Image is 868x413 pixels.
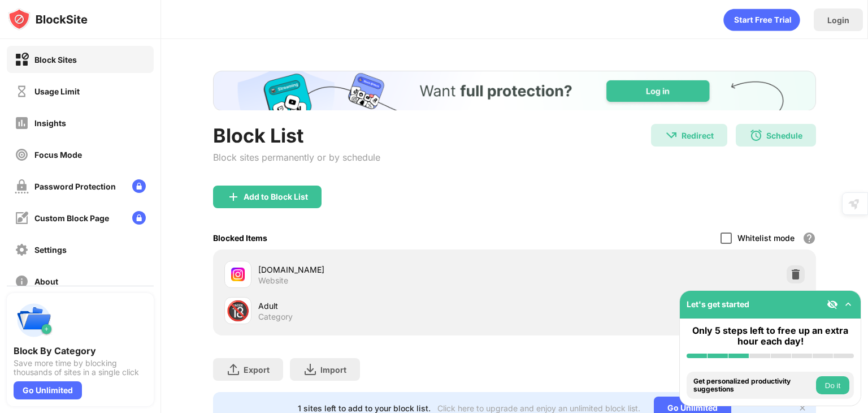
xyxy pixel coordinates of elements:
[687,325,854,347] div: Only 5 steps left to free up an extra hour each day!
[15,243,29,257] img: settings-off.svg
[213,233,267,243] div: Blocked Items
[682,131,714,140] div: Redirect
[15,148,29,162] img: focus-off.svg
[258,300,514,312] div: Adult
[14,381,82,399] div: Go Unlimited
[132,211,146,225] img: lock-menu.svg
[15,84,29,98] img: time-usage-off.svg
[34,150,82,160] div: Focus Mode
[8,8,88,31] img: logo-blocksite.svg
[34,118,66,128] div: Insights
[723,8,800,31] div: animation
[34,182,116,191] div: Password Protection
[226,299,250,322] div: 🔞
[34,245,67,255] div: Settings
[437,403,640,413] div: Click here to upgrade and enjoy an unlimited block list.
[258,276,288,286] div: Website
[213,124,380,147] div: Block List
[298,403,431,413] div: 1 sites left to add to your block list.
[15,211,29,225] img: customize-block-page-off.svg
[827,299,838,310] img: eye-not-visible.svg
[766,131,802,140] div: Schedule
[34,87,80,96] div: Usage Limit
[15,116,29,130] img: insights-off.svg
[213,152,380,163] div: Block sites permanently or by schedule
[15,53,29,67] img: block-on.svg
[34,213,109,223] div: Custom Block Page
[14,359,147,377] div: Save more time by blocking thousands of sites in a single click
[132,179,146,193] img: lock-menu.svg
[687,299,749,309] div: Let's get started
[15,179,29,193] img: password-protection-off.svg
[14,345,147,356] div: Block By Category
[737,233,795,243] div: Whitelist mode
[258,264,514,276] div: [DOMAIN_NAME]
[213,71,816,110] iframe: Banner
[231,268,245,281] img: favicons
[244,365,270,375] div: Export
[693,377,813,394] div: Get personalized productivity suggestions
[816,376,849,394] button: Do it
[34,277,58,286] div: About
[34,55,77,64] div: Block Sites
[320,365,346,375] div: Import
[244,192,308,201] div: Add to Block List
[14,300,54,341] img: push-categories.svg
[843,299,854,310] img: omni-setup-toggle.svg
[15,274,29,289] img: about-off.svg
[798,403,807,412] img: x-button.svg
[827,15,849,25] div: Login
[258,312,293,322] div: Category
